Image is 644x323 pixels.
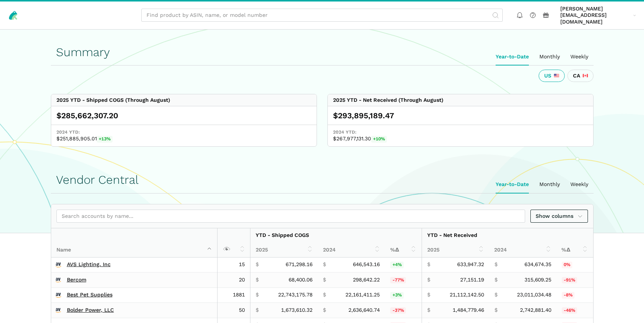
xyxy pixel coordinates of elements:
span: +10% [371,136,387,143]
span: -37% [390,307,406,314]
span: 315,609.25 [524,277,551,283]
span: 646,543.16 [353,261,380,268]
span: $ [323,307,326,314]
span: Show columns [536,212,583,220]
span: $ [256,292,259,298]
th: 2025: activate to sort column ascending [422,243,489,257]
td: 15 [218,258,250,272]
a: Best Pet Supplies [67,292,113,298]
img: 226-united-states-3a775d967d35a21fe9d819e24afa6dfbf763e8f1ec2e2b5a04af89618ae55acb.svg [554,73,559,78]
img: 243-canada-6dcbff6b5ddfbc3d576af9e026b5d206327223395eaa30c1e22b34077c083801.svg [583,73,588,78]
span: 0% [562,262,573,268]
input: Search accounts by name... [56,210,526,223]
span: $ [494,292,497,298]
h1: Vendor Central [56,173,588,186]
span: -46% [562,307,577,314]
span: 2,742,881.40 [520,307,551,314]
div: 2025 YTD - Net Received (Through August) [333,97,443,104]
span: [PERSON_NAME][EMAIL_ADDRESS][DOMAIN_NAME] [560,6,631,25]
td: 3.83% [385,258,422,272]
span: $251,885,905.01 [56,135,311,143]
span: 22,161,411.25 [345,292,380,298]
th: 2024: activate to sort column ascending [318,243,385,257]
span: $ [427,307,430,314]
ui-tab: Monthly [534,48,565,65]
span: 68,400.06 [289,277,312,283]
span: 633,947.32 [457,261,484,268]
span: 671,298.16 [286,261,312,268]
ui-tab: Year-to-Date [490,48,534,65]
td: -91.40% [557,272,593,288]
span: $ [494,261,497,268]
th: : activate to sort column ascending [218,228,250,258]
td: 2.63% [385,287,422,303]
td: -36.52% [385,303,422,318]
th: %Δ: activate to sort column ascending [385,243,422,257]
th: %Δ: activate to sort column ascending [556,243,593,257]
th: 2024: activate to sort column ascending [489,243,556,257]
span: $ [256,307,259,314]
span: 1,484,779.46 [453,307,484,314]
span: +13% [97,136,113,143]
td: -8.25% [557,287,593,303]
span: 2,636,640.74 [348,307,380,314]
span: 22,743,175.78 [278,292,312,298]
span: -77% [390,277,406,284]
span: 23,011,034.48 [517,292,551,298]
span: $ [323,277,326,283]
ui-tab: Year-to-Date [490,176,534,193]
td: -77.10% [385,272,422,288]
ui-tab: Weekly [565,176,594,193]
td: -0.11% [557,258,593,272]
td: 20 [218,272,250,288]
td: 50 [218,303,250,318]
strong: YTD - Shipped COGS [256,232,309,238]
span: +4% [390,262,404,268]
span: 2024 YTD: [56,129,311,136]
span: CA [573,73,580,79]
span: $ [427,261,430,268]
td: -45.87% [557,303,593,318]
div: $285,662,307.20 [56,110,311,121]
a: Show columns [530,210,588,223]
span: -8% [562,292,575,299]
span: -91% [562,277,577,284]
span: $ [256,277,259,283]
span: $ [427,292,430,298]
th: Name : activate to sort column descending [51,228,218,258]
div: $293,895,189.47 [333,110,588,121]
ui-tab: Weekly [565,48,594,65]
span: 298,642.22 [353,277,380,283]
span: $ [323,261,326,268]
span: $ [427,277,430,283]
span: $ [256,261,259,268]
th: 2025: activate to sort column ascending [250,243,318,257]
a: AVS Lighting, Inc [67,261,111,268]
span: $267,977,131.30 [333,135,588,143]
span: 21,112,142.50 [450,292,484,298]
a: Bercom [67,277,86,283]
a: Bolder Power, LLC [67,307,114,314]
a: [PERSON_NAME][EMAIL_ADDRESS][DOMAIN_NAME] [558,4,639,27]
span: 634,674.35 [524,261,551,268]
span: 2024 YTD: [333,129,588,136]
span: US [544,73,551,79]
h1: Summary [56,46,588,59]
span: 27,151.19 [460,277,484,283]
span: +3% [390,292,404,299]
span: $ [323,292,326,298]
ui-tab: Monthly [534,176,565,193]
strong: YTD - Net Received [427,232,477,238]
div: 2025 YTD - Shipped COGS (Through August) [56,97,170,104]
span: 1,673,610.32 [281,307,312,314]
td: 1881 [218,287,250,303]
span: $ [494,307,497,314]
input: Find product by ASIN, name, or model number [141,9,503,22]
span: $ [494,277,497,283]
